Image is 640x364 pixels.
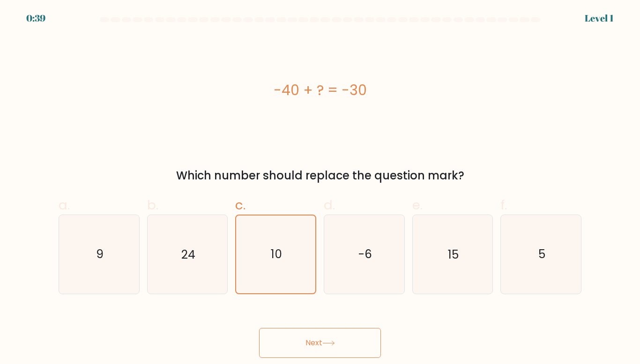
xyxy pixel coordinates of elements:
[235,196,246,214] span: c.
[271,246,282,263] text: 10
[181,246,195,263] text: 24
[500,196,507,214] span: f.
[324,196,335,214] span: d.
[26,11,45,25] div: 0:39
[448,246,459,263] text: 15
[64,167,576,184] div: Which number should replace the question mark?
[147,196,158,214] span: b.
[59,80,581,101] div: -40 + ? = -30
[585,11,614,25] div: Level 1
[538,246,545,263] text: 5
[358,246,372,263] text: -6
[59,196,70,214] span: a.
[412,196,423,214] span: e.
[96,246,104,263] text: 9
[259,328,381,358] button: Next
